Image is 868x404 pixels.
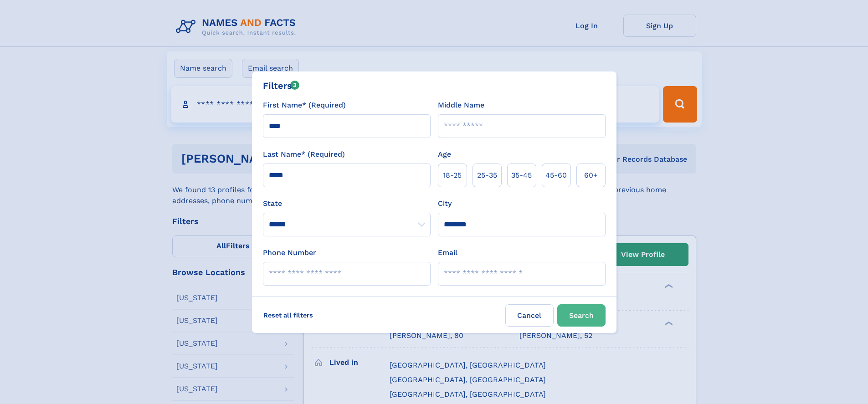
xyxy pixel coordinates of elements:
button: Search [557,304,606,327]
div: Filters [263,79,300,92]
label: Age [438,149,451,160]
span: 18‑25 [443,170,462,181]
label: Email [438,247,457,258]
label: Cancel [505,304,554,327]
label: First Name* (Required) [263,100,346,111]
span: 25‑35 [477,170,497,181]
label: State [263,198,431,209]
label: Middle Name [438,100,484,111]
label: Reset all filters [257,304,319,326]
label: Last Name* (Required) [263,149,345,160]
label: City [438,198,452,209]
span: 60+ [584,170,598,181]
span: 45‑60 [545,170,567,181]
span: 35‑45 [511,170,532,181]
label: Phone Number [263,247,316,258]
